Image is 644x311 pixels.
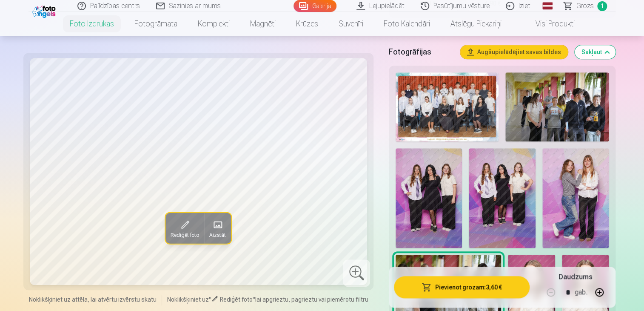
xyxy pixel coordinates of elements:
[188,12,240,36] a: Komplekti
[328,12,373,36] a: Suvenīri
[440,12,512,36] a: Atslēgu piekariņi
[253,296,255,303] span: "
[166,213,205,244] button: Rediģēt foto
[124,12,188,36] a: Fotogrāmata
[205,213,231,244] button: Aizstāt
[286,12,328,36] a: Krūzes
[29,295,157,304] span: Noklikšķiniet uz attēla, lai atvērtu izvērstu skatu
[32,3,58,18] img: /fa1
[60,12,124,36] a: Foto izdrukas
[597,1,607,11] span: 1
[575,282,587,302] div: gab.
[576,1,594,11] span: Grozs
[512,12,585,36] a: Visi produkti
[209,296,211,303] span: "
[394,276,530,298] button: Pievienot grozam:3,60 €
[389,46,453,58] h5: Fotogrāfijas
[460,45,568,59] button: Augšupielādējiet savas bildes
[373,12,440,36] a: Foto kalendāri
[167,296,209,303] span: Noklikšķiniet uz
[210,232,226,239] span: Aizstāt
[220,296,253,303] span: Rediģēt foto
[255,296,368,303] span: lai apgrieztu, pagrieztu vai piemērotu filtru
[575,45,616,59] button: Sakļaut
[171,232,199,239] span: Rediģēt foto
[558,272,592,282] h5: Daudzums
[240,12,286,36] a: Magnēti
